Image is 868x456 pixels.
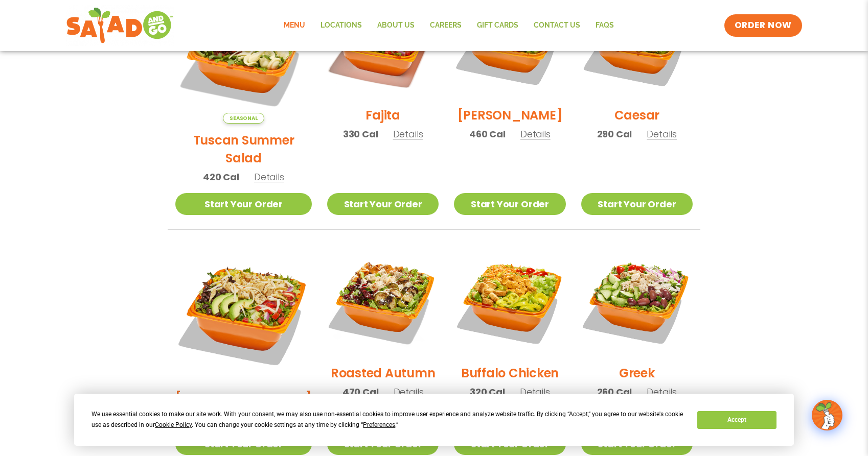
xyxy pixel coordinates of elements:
[327,245,439,356] img: Product photo for Roasted Autumn Salad
[276,14,622,37] nav: Menu
[581,193,693,215] a: Start Your Order
[581,245,693,356] img: Product photo for Greek Salad
[647,128,677,140] span: Details
[175,193,312,215] a: Start Your Order
[363,421,395,428] span: Preferences
[469,127,506,141] span: 460 Cal
[393,128,423,140] span: Details
[394,386,424,398] span: Details
[647,386,677,398] span: Details
[327,193,439,215] a: Start Your Order
[276,14,313,37] a: Menu
[223,113,264,124] span: Seasonal
[461,364,559,382] h2: Buffalo Chicken
[724,14,802,37] a: ORDER NOW
[422,14,469,37] a: Careers
[735,19,792,32] span: ORDER NOW
[520,128,551,140] span: Details
[175,389,312,407] h2: [GEOGRAPHIC_DATA]
[254,171,284,183] span: Details
[588,14,622,37] a: FAQs
[331,364,436,382] h2: Roasted Autumn
[454,245,565,356] img: Product photo for Buffalo Chicken Salad
[458,106,563,124] h2: [PERSON_NAME]
[92,409,685,430] div: We use essential cookies to make our site work. With your consent, we may also use non-essential ...
[697,411,776,429] button: Accept
[175,245,312,381] img: Product photo for BBQ Ranch Salad
[155,421,192,428] span: Cookie Policy
[597,127,632,141] span: 290 Cal
[520,386,550,398] span: Details
[454,193,565,215] a: Start Your Order
[470,385,505,399] span: 320 Cal
[370,14,422,37] a: About Us
[74,394,794,446] div: Cookie Consent Prompt
[343,127,378,141] span: 330 Cal
[203,170,239,184] span: 420 Cal
[597,385,632,399] span: 260 Cal
[175,131,312,167] h2: Tuscan Summer Salad
[313,14,370,37] a: Locations
[342,385,379,399] span: 470 Cal
[366,106,400,124] h2: Fajita
[619,364,655,382] h2: Greek
[469,14,526,37] a: GIFT CARDS
[66,5,174,46] img: new-SAG-logo-768×292
[813,401,841,429] img: wpChatIcon
[614,106,660,124] h2: Caesar
[526,14,588,37] a: Contact Us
